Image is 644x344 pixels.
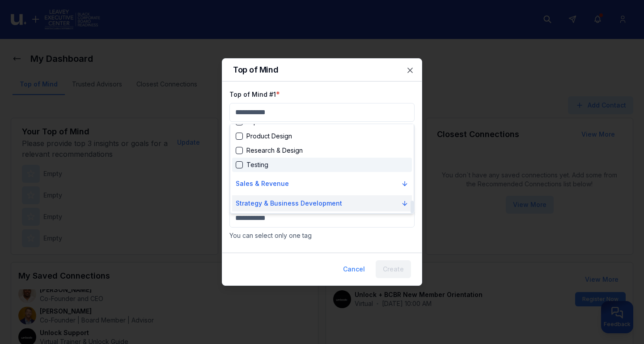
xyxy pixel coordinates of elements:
div: Testing [236,160,268,169]
div: Research & Design [236,146,303,155]
button: Strategy & Business Development [232,195,412,211]
p: Sales & Revenue [236,179,289,188]
div: Product Design [236,132,292,141]
button: Sales & Revenue [232,176,412,192]
p: Strategy & Business Development [236,199,342,208]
